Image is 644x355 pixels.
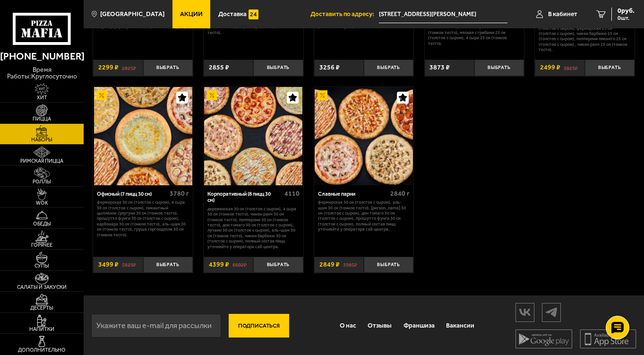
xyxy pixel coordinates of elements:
[232,261,247,268] s: 6602 ₽
[218,11,247,17] span: Доставка
[253,60,303,76] button: Выбрать
[618,15,635,21] span: 0 шт.
[204,87,302,185] img: Корпоративный (8 пицц 30 см)
[315,87,413,185] img: Славные парни
[334,315,362,337] a: О нас
[379,6,508,23] span: Санкт-Петербург, улица Солдата Корзуна, 30, подъезд 2
[318,191,388,198] div: Славные парни
[364,257,413,273] button: Выбрать
[143,257,193,273] button: Выбрать
[229,314,289,338] button: Подписаться
[379,6,508,23] input: Ваш адрес доставки
[207,206,300,249] p: Деревенская 30 см (толстое с сыром), 4 сыра 30 см (тонкое тесто), Чикен Ранч 30 см (тонкое тесто)...
[319,261,340,268] span: 2849 ₽
[585,60,635,76] button: Выбрать
[343,261,357,268] s: 3985 ₽
[97,199,189,237] p: Фермерская 30 см (толстое с сыром), 4 сыра 30 см (толстое с сыром), Пикантный цыплёнок сулугуни 3...
[94,87,192,185] img: Офисный (7 пицц 30 см)
[390,190,410,198] span: 2840 г
[209,64,229,71] span: 2855 ₽
[122,261,136,268] s: 5623 ₽
[397,315,440,337] a: Франшиза
[122,64,136,71] s: 2825 ₽
[310,11,379,17] span: Доставить по адресу:
[319,64,340,71] span: 3256 ₽
[98,64,119,71] span: 2299 ₽
[180,11,203,17] span: Акции
[364,60,413,76] button: Выбрать
[548,11,577,17] span: В кабинет
[564,64,578,71] s: 3823 ₽
[318,90,327,100] img: Акционный
[204,87,303,185] a: АкционныйКорпоративный (8 пицц 30 см)
[91,314,221,338] input: Укажите ваш e-mail для рассылки
[100,11,164,17] span: [GEOGRAPHIC_DATA]
[207,90,217,100] img: Акционный
[253,257,303,273] button: Выбрать
[318,199,410,232] p: Фермерская 30 см (толстое с сыром), Аль-Шам 30 см (тонкое тесто), [PERSON_NAME] 30 см (толстое с ...
[207,191,282,204] div: Корпоративный (8 пицц 30 см)
[170,190,189,198] span: 3780 г
[249,9,258,19] img: 15daf4d41897b9f0e9f617042186c801.svg
[284,190,300,198] span: 4110
[516,304,534,320] img: vk
[96,90,106,100] img: Акционный
[539,15,631,52] p: Карбонара 25 см (тонкое тесто), Прошутто Фунги 25 см (тонкое тесто), Пепперони 25 см (толстое с с...
[93,87,192,185] a: АкционныйОфисный (7 пицц 30 см)
[209,261,229,268] span: 4399 ₽
[542,304,560,320] img: tg
[98,261,119,268] span: 3499 ₽
[540,64,560,71] span: 2499 ₽
[362,315,398,337] a: Отзывы
[429,64,450,71] span: 3873 ₽
[440,315,481,337] a: Вакансии
[143,60,193,76] button: Выбрать
[474,60,524,76] button: Выбрать
[314,87,413,185] a: АкционныйСлавные парни
[618,8,635,14] span: 0 руб.
[97,191,167,198] div: Офисный (7 пицц 30 см)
